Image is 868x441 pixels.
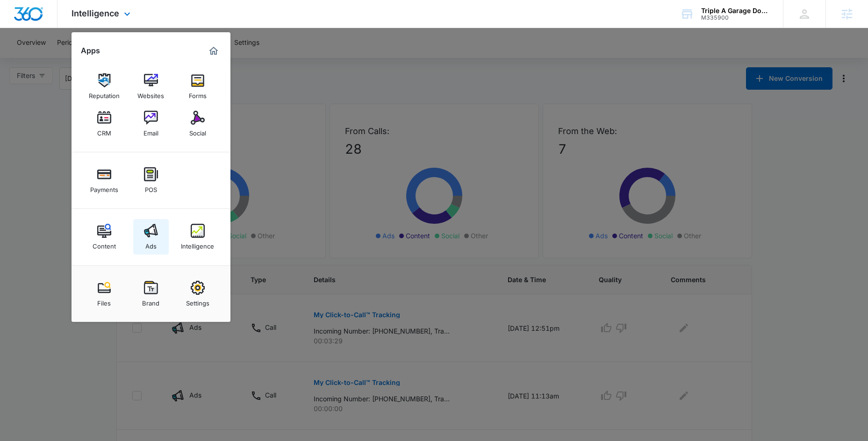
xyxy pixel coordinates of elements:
[86,219,122,255] a: Content
[93,238,116,250] div: Content
[143,125,158,137] div: Email
[93,54,100,62] img: tab_keywords_by_traffic_grey.svg
[180,219,215,255] a: Intelligence
[90,181,118,193] div: Payments
[103,55,158,61] div: Keywords by Traffic
[86,106,122,142] a: CRM
[206,43,221,58] a: Marketing 360® Dashboard
[133,106,169,142] a: Email
[86,69,122,104] a: Reputation
[97,125,111,137] div: CRM
[145,238,157,250] div: Ads
[180,69,215,104] a: Forms
[133,163,169,198] a: POS
[180,106,215,142] a: Social
[133,276,169,312] a: Brand
[701,14,769,21] div: account id
[86,276,122,312] a: Files
[81,46,100,55] h2: Apps
[26,15,46,22] div: v 4.0.25
[97,295,111,307] div: Files
[36,55,84,61] div: Domain Overview
[180,276,215,312] a: Settings
[142,295,159,307] div: Brand
[181,238,214,250] div: Intelligence
[72,8,119,18] span: Intelligence
[89,87,120,100] div: Reputation
[189,125,206,137] div: Social
[24,24,103,32] div: Domain: [DOMAIN_NAME]
[145,181,157,193] div: POS
[189,87,207,100] div: Forms
[15,24,22,32] img: website_grey.svg
[25,54,33,62] img: tab_domain_overview_orange.svg
[701,7,769,14] div: account name
[137,87,164,100] div: Websites
[133,69,169,104] a: Websites
[186,295,209,307] div: Settings
[133,219,169,255] a: Ads
[86,163,122,198] a: Payments
[15,15,22,22] img: logo_orange.svg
